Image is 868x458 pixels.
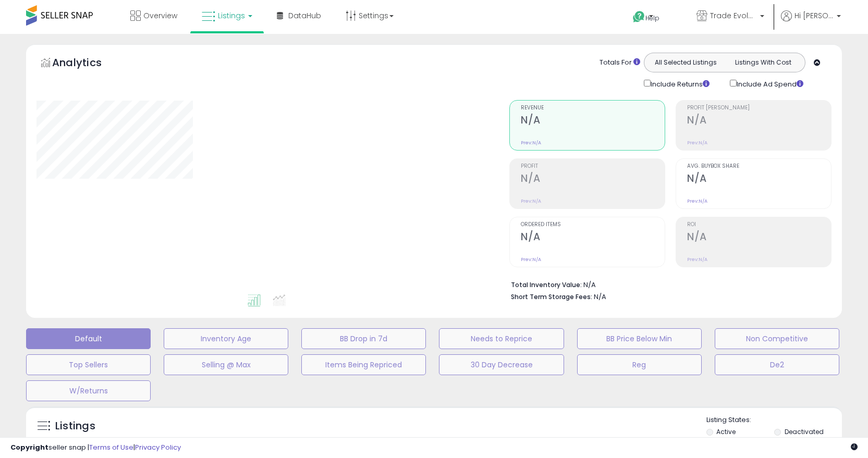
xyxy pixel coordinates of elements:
[600,58,640,68] div: Totals For
[781,10,841,34] a: Hi [PERSON_NAME]
[301,328,426,349] button: BB Drop in 7d
[164,354,288,375] button: Selling @ Max
[511,278,824,290] li: N/A
[687,140,707,146] small: Prev: N/A
[715,354,839,375] button: De2
[687,164,831,169] span: Avg. Buybox Share
[521,231,665,245] h2: N/A
[724,56,802,69] button: Listings With Cost
[687,222,831,228] span: ROI
[632,10,645,23] i: Get Help
[521,198,541,204] small: Prev: N/A
[10,443,181,453] div: seller snap | |
[218,10,245,21] span: Listings
[164,328,288,349] button: Inventory Age
[26,328,151,349] button: Default
[577,328,702,349] button: BB Price Below Min
[521,140,541,146] small: Prev: N/A
[521,256,541,263] small: Prev: N/A
[687,231,831,245] h2: N/A
[647,56,725,69] button: All Selected Listings
[511,280,582,289] b: Total Inventory Value:
[143,10,177,21] span: Overview
[26,380,151,401] button: W/Returns
[10,442,48,452] strong: Copyright
[715,328,839,349] button: Non Competitive
[645,14,659,22] span: Help
[710,10,757,21] span: Trade Evolution US
[687,114,831,128] h2: N/A
[794,10,834,21] span: Hi [PERSON_NAME]
[625,3,680,34] a: Help
[521,172,665,187] h2: N/A
[687,172,831,187] h2: N/A
[521,105,665,111] span: Revenue
[687,256,707,263] small: Prev: N/A
[521,222,665,228] span: Ordered Items
[301,354,426,375] button: Items Being Repriced
[52,55,122,72] h5: Analytics
[288,10,321,21] span: DataHub
[439,328,564,349] button: Needs to Reprice
[521,114,665,128] h2: N/A
[722,78,820,90] div: Include Ad Spend
[577,354,702,375] button: Reg
[511,292,592,301] b: Short Term Storage Fees:
[439,354,564,375] button: 30 Day Decrease
[594,292,606,302] span: N/A
[687,105,831,111] span: Profit [PERSON_NAME]
[687,198,707,204] small: Prev: N/A
[636,78,722,90] div: Include Returns
[26,354,151,375] button: Top Sellers
[521,164,665,169] span: Profit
